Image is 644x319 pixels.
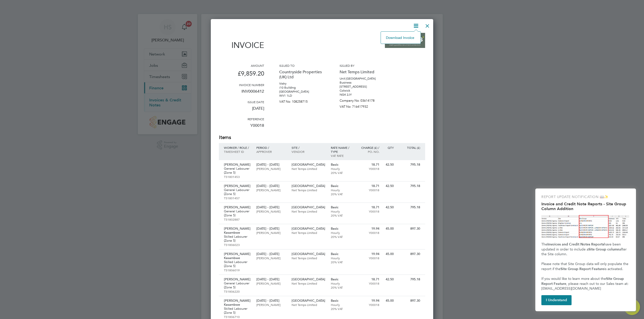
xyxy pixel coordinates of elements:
[331,281,353,285] p: Hourly
[357,209,379,213] p: Y00018
[331,205,353,209] p: Basic
[256,299,286,303] p: [DATE] - [DATE]
[256,303,286,307] p: [PERSON_NAME]
[340,103,385,109] p: VAT No: 716417932
[279,86,325,90] p: i10 Building
[331,256,353,260] p: Hourly
[219,121,264,134] p: Y00018
[340,77,385,85] p: Unit [GEOGRAPHIC_DATA] Business
[219,104,264,117] p: [DATE]
[292,209,326,213] p: Net Temps Limited
[292,227,326,231] p: [GEOGRAPHIC_DATA]
[331,146,353,154] p: Rate name / type
[384,184,394,188] p: 42.50
[292,281,326,285] p: Net Temps Limited
[219,87,264,100] p: INV0006412
[357,303,379,307] p: Y00018
[535,188,636,311] div: Invoice and Credit Note Reports - Site Group Column Addition
[384,227,394,231] p: 45.00
[541,195,630,200] p: REPORT UPDATE NOTIFICATION 📖✨
[256,146,286,150] p: Period /
[399,227,420,231] p: 897.30
[331,227,353,231] p: Basic
[224,184,251,188] p: [PERSON_NAME]
[292,163,326,167] p: [GEOGRAPHIC_DATA]
[399,146,420,150] p: Total (£)
[331,260,353,264] p: 20% VAT
[292,150,326,154] p: Vendor
[256,277,286,281] p: [DATE] - [DATE]
[224,260,251,268] p: Skilled Labourer (Zone 5)
[340,63,385,68] h3: Issued by
[541,277,606,281] span: If you would like to learn more about the
[331,167,353,171] p: Hourly
[224,196,251,200] p: TS1801457
[384,252,394,256] p: 45.00
[541,202,630,211] h2: Invoice and Credit Note Reports - Site Group Column Addition
[384,277,394,281] p: 42.50
[384,163,394,167] p: 42.50
[357,299,379,303] p: 19.94
[224,150,251,154] p: Timesheet ID
[399,299,420,303] p: 897.30
[541,282,629,291] span: , please reach out to our Sales team at: [EMAIL_ADDRESS][DOMAIN_NAME]
[279,63,325,68] h3: Issued to
[399,252,420,256] p: 897.30
[256,150,286,154] p: Approver
[292,231,326,235] p: Net Temps Limited
[604,267,623,271] span: is activated.
[331,252,353,256] p: Basic
[331,285,353,289] p: 20% VAT
[219,40,264,50] h1: Invoice
[331,235,353,239] p: 20% VAT
[331,307,353,311] p: 20% VAT
[357,227,379,231] p: 19.94
[340,89,385,93] p: Colwick
[331,213,353,217] p: 20% VAT
[224,146,251,150] p: Worker / Role /
[384,146,394,150] p: QTY
[357,188,379,192] p: Y00018
[331,184,353,188] p: Basic
[560,267,604,271] strong: Site Group Report Feature
[541,295,572,305] button: I Understand
[357,277,379,281] p: 18.71
[399,184,420,188] p: 795.18
[292,277,326,281] p: [GEOGRAPHIC_DATA]
[357,205,379,209] p: 18.71
[279,68,325,82] p: Countryside Properties (UK) Ltd
[224,277,251,281] p: [PERSON_NAME]
[547,242,604,246] strong: Invoices and Credit Notes Reports
[224,299,251,307] p: [PERSON_NAME] Kasambwe
[292,184,326,188] p: [GEOGRAPHIC_DATA]
[292,252,326,256] p: [GEOGRAPHIC_DATA]
[256,188,286,192] p: [PERSON_NAME]
[224,252,251,260] p: [PERSON_NAME] Kasambwe
[399,277,420,281] p: 795.18
[224,167,251,175] p: General Labourer (Zone 5)
[331,154,353,158] p: VAT rate
[357,150,379,154] p: Po. No.
[224,289,251,293] p: TS1806220
[357,184,379,188] p: 18.71
[541,242,547,246] span: The
[340,85,385,89] p: [STREET_ADDRESS]
[331,231,353,235] p: Hourly
[279,82,325,86] p: Vistry
[292,299,326,303] p: [GEOGRAPHIC_DATA]
[331,188,353,192] p: Hourly
[384,299,394,303] p: 45.00
[219,117,264,121] h3: Reference
[357,163,379,167] p: 18.71
[224,209,251,217] p: General Labourer (Zone 5)
[357,281,379,285] p: Y00018
[331,192,353,196] p: 20% VAT
[256,256,286,260] p: [PERSON_NAME]
[256,231,286,235] p: [PERSON_NAME]
[256,227,286,231] p: [DATE] - [DATE]
[292,146,326,150] p: Site /
[256,205,286,209] p: [DATE] - [DATE]
[256,163,286,167] p: [DATE] - [DATE]
[331,209,353,213] p: Hourly
[399,205,420,209] p: 795.18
